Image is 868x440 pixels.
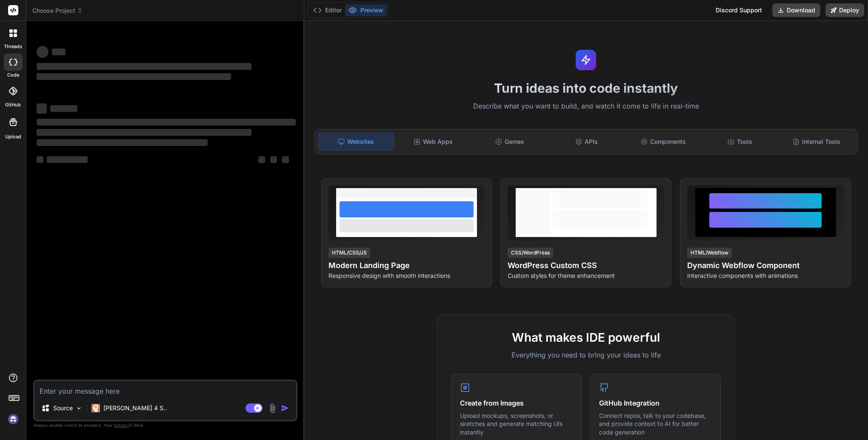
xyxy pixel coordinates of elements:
[37,156,43,163] span: ‌
[328,271,485,280] p: Responsive design with smooth interactions
[6,412,20,426] img: signin
[711,3,767,17] div: Discord Support
[451,350,721,360] p: Everything you need to bring your ideas to life
[270,156,277,163] span: ‌
[52,49,66,55] span: ‌
[37,46,49,58] span: ‌
[328,248,370,258] div: HTML/CSS/JS
[114,423,129,428] span: privacy
[345,4,387,16] button: Preview
[508,271,664,280] p: Custom styles for theme enhancement
[50,105,77,112] span: ‌
[37,103,47,114] span: ‌
[37,119,296,126] span: ‌
[472,133,547,151] div: Games
[702,133,777,151] div: Tools
[75,405,83,412] img: Pick Models
[91,404,100,412] img: Claude 4 Sonnet
[5,133,21,140] label: Upload
[37,63,251,70] span: ‌
[687,260,844,271] h4: Dynamic Webflow Component
[282,156,289,163] span: ‌
[53,404,73,412] p: Source
[687,248,732,258] div: HTML/Webflow
[37,73,231,80] span: ‌
[318,133,394,151] div: Websites
[825,3,864,17] button: Deploy
[37,139,208,146] span: ‌
[4,43,22,50] label: threads
[47,156,88,163] span: ‌
[625,133,700,151] div: Components
[460,398,573,408] h4: Create from Images
[599,398,712,408] h4: GitHub Integration
[508,248,553,258] div: CSS/WordPress
[309,101,863,112] p: Describe what you want to build, and watch it come to life in real-time
[37,129,251,136] span: ‌
[460,411,573,437] p: Upload mockups, screenshots, or sketches and generate matching UIs instantly
[281,404,289,412] img: icon
[103,404,167,412] p: [PERSON_NAME] 4 S..
[772,3,820,17] button: Download
[258,156,265,163] span: ‌
[328,260,485,271] h4: Modern Landing Page
[451,329,721,346] h2: What makes IDE powerful
[549,133,624,151] div: APIs
[7,71,19,79] label: code
[779,133,854,151] div: Internal Tools
[687,271,844,280] p: Interactive components with animations
[268,403,277,413] img: attachment
[508,260,664,271] h4: WordPress Custom CSS
[599,411,712,437] p: Connect repos, talk to your codebase, and provide context to AI for better code generation
[396,133,471,151] div: Web Apps
[5,101,21,109] label: GitHub
[33,421,297,429] p: Always double-check its answers. Your in Bind
[32,6,83,15] span: Choose Project
[309,80,863,96] h1: Turn ideas into code instantly
[310,4,345,16] button: Editor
